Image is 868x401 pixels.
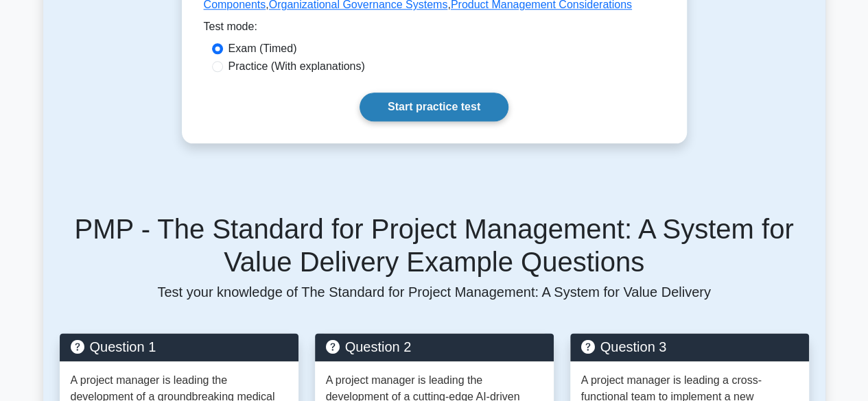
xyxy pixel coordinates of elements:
[228,40,297,57] label: Exam (Timed)
[326,339,543,355] h5: Question 2
[581,339,798,355] h5: Question 3
[360,93,508,121] a: Start practice test
[60,284,809,300] p: Test your knowledge of The Standard for Project Management: A System for Value Delivery
[228,58,365,75] label: Practice (With explanations)
[204,19,665,40] div: Test mode:
[71,339,288,355] h5: Question 1
[60,212,809,278] h5: PMP - The Standard for Project Management: A System for Value Delivery Example Questions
